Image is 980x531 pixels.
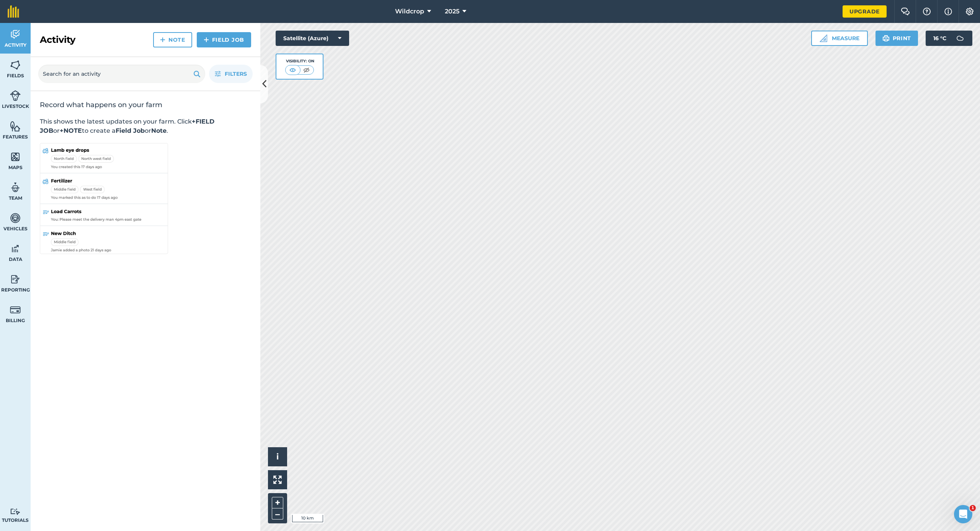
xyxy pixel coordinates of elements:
button: Print [875,31,918,46]
img: svg+xml;base64,PD94bWwgdmVyc2lvbj0iMS4wIiBlbmNvZGluZz0idXRmLTgiPz4KPCEtLSBHZW5lcmF0b3I6IEFkb2JlIE... [10,90,21,101]
div: Visibility: On [285,58,314,64]
strong: Field Job [116,127,145,134]
img: svg+xml;base64,PHN2ZyB4bWxucz0iaHR0cDovL3d3dy53My5vcmcvMjAwMC9zdmciIHdpZHRoPSIxNCIgaGVpZ2h0PSIyNC... [160,35,165,44]
img: svg+xml;base64,PD94bWwgdmVyc2lvbj0iMS4wIiBlbmNvZGluZz0idXRmLTgiPz4KPCEtLSBHZW5lcmF0b3I6IEFkb2JlIE... [10,182,21,193]
a: Note [153,32,192,47]
h2: Record what happens on your farm [40,100,251,109]
img: Two speech bubbles overlapping with the left bubble in the forefront [901,8,910,15]
img: svg+xml;base64,PHN2ZyB4bWxucz0iaHR0cDovL3d3dy53My5vcmcvMjAwMC9zdmciIHdpZHRoPSI1NiIgaGVpZ2h0PSI2MC... [10,121,21,132]
img: svg+xml;base64,PD94bWwgdmVyc2lvbj0iMS4wIiBlbmNvZGluZz0idXRmLTgiPz4KPCEtLSBHZW5lcmF0b3I6IEFkb2JlIE... [10,508,21,515]
strong: Note [151,127,167,134]
button: Measure [811,31,868,46]
img: Four arrows, one pointing top left, one top right, one bottom right and the last bottom left [273,476,282,484]
img: Ruler icon [820,34,827,42]
button: + [272,497,283,508]
img: svg+xml;base64,PHN2ZyB4bWxucz0iaHR0cDovL3d3dy53My5vcmcvMjAwMC9zdmciIHdpZHRoPSIxOSIgaGVpZ2h0PSIyNC... [193,69,201,78]
a: Upgrade [843,5,887,18]
button: – [272,508,283,520]
img: svg+xml;base64,PD94bWwgdmVyc2lvbj0iMS4wIiBlbmNvZGluZz0idXRmLTgiPz4KPCEtLSBHZW5lcmF0b3I6IEFkb2JlIE... [10,212,21,224]
span: 2025 [445,7,459,16]
img: svg+xml;base64,PHN2ZyB4bWxucz0iaHR0cDovL3d3dy53My5vcmcvMjAwMC9zdmciIHdpZHRoPSIxNCIgaGVpZ2h0PSIyNC... [204,35,209,44]
button: Filters [209,65,253,83]
span: 1 [970,505,976,511]
img: svg+xml;base64,PHN2ZyB4bWxucz0iaHR0cDovL3d3dy53My5vcmcvMjAwMC9zdmciIHdpZHRoPSIxOSIgaGVpZ2h0PSIyNC... [882,34,890,43]
strong: +NOTE [60,127,82,134]
img: svg+xml;base64,PD94bWwgdmVyc2lvbj0iMS4wIiBlbmNvZGluZz0idXRmLTgiPz4KPCEtLSBHZW5lcmF0b3I6IEFkb2JlIE... [10,304,21,316]
button: Satellite (Azure) [276,31,349,46]
img: fieldmargin Logo [8,5,19,18]
input: Search for an activity [38,65,205,83]
img: svg+xml;base64,PHN2ZyB4bWxucz0iaHR0cDovL3d3dy53My5vcmcvMjAwMC9zdmciIHdpZHRoPSI1NiIgaGVpZ2h0PSI2MC... [10,151,21,163]
img: svg+xml;base64,PD94bWwgdmVyc2lvbj0iMS4wIiBlbmNvZGluZz0idXRmLTgiPz4KPCEtLSBHZW5lcmF0b3I6IEFkb2JlIE... [952,31,968,46]
button: 16 °C [926,31,972,46]
span: 16 ° C [933,31,946,46]
img: svg+xml;base64,PD94bWwgdmVyc2lvbj0iMS4wIiBlbmNvZGluZz0idXRmLTgiPz4KPCEtLSBHZW5lcmF0b3I6IEFkb2JlIE... [10,29,21,40]
img: svg+xml;base64,PD94bWwgdmVyc2lvbj0iMS4wIiBlbmNvZGluZz0idXRmLTgiPz4KPCEtLSBHZW5lcmF0b3I6IEFkb2JlIE... [10,243,21,254]
h2: Activity [40,34,75,46]
img: svg+xml;base64,PHN2ZyB4bWxucz0iaHR0cDovL3d3dy53My5vcmcvMjAwMC9zdmciIHdpZHRoPSIxNyIgaGVpZ2h0PSIxNy... [944,7,952,16]
span: Filters [225,70,247,78]
img: A cog icon [965,8,974,15]
img: svg+xml;base64,PHN2ZyB4bWxucz0iaHR0cDovL3d3dy53My5vcmcvMjAwMC9zdmciIHdpZHRoPSI1MCIgaGVpZ2h0PSI0MC... [302,66,311,74]
span: i [276,452,279,461]
p: This shows the latest updates on your farm. Click or to create a or . [40,117,251,135]
a: Field Job [197,32,251,47]
img: svg+xml;base64,PD94bWwgdmVyc2lvbj0iMS4wIiBlbmNvZGluZz0idXRmLTgiPz4KPCEtLSBHZW5lcmF0b3I6IEFkb2JlIE... [10,274,21,285]
img: A question mark icon [922,8,931,15]
img: svg+xml;base64,PHN2ZyB4bWxucz0iaHR0cDovL3d3dy53My5vcmcvMjAwMC9zdmciIHdpZHRoPSI1NiIgaGVpZ2h0PSI2MC... [10,59,21,71]
img: svg+xml;base64,PHN2ZyB4bWxucz0iaHR0cDovL3d3dy53My5vcmcvMjAwMC9zdmciIHdpZHRoPSI1MCIgaGVpZ2h0PSI0MC... [288,66,297,74]
iframe: Intercom live chat [954,505,972,523]
button: i [268,447,287,466]
span: Wildcrop [395,7,424,16]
